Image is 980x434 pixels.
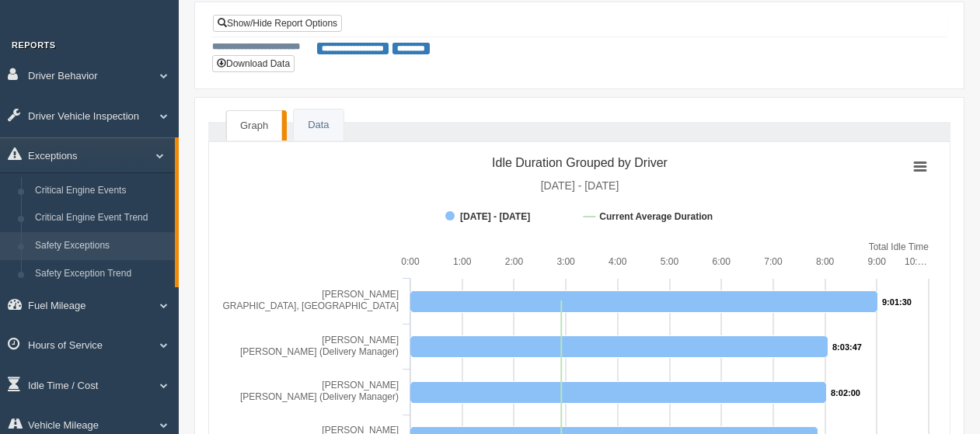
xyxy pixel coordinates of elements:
text: 8:00 [816,256,835,267]
tspan: 8:03:47 [832,342,862,352]
tspan: [PERSON_NAME] [322,335,399,345]
a: Graph [226,110,282,141]
tspan: [PERSON_NAME] [322,380,399,391]
a: Show/Hide Report Options [213,15,342,32]
tspan: 9:01:30 [882,297,912,307]
tspan: [DATE] - [DATE] [460,211,530,222]
a: Safety Exception Trend [28,260,175,288]
tspan: 8:02:00 [831,388,860,398]
tspan: Idle Duration Grouped by Driver [492,156,668,169]
tspan: Current Average Duration [599,211,713,222]
tspan: [PERSON_NAME] (Delivery Manager) [240,391,399,402]
text: 1:00 [453,256,472,267]
tspan: [PERSON_NAME] (Delivery Manager) [240,346,399,357]
text: 7:00 [764,256,783,267]
text: 5:00 [661,256,679,267]
text: 0:00 [401,256,420,267]
text: 9:00 [868,256,887,267]
button: Download Data [212,55,295,72]
a: Safety Exceptions [28,232,175,260]
text: 3:00 [556,256,575,267]
tspan: Total Idle Time [869,241,929,252]
tspan: [GEOGRAPHIC_DATA], [GEOGRAPHIC_DATA] [200,300,399,311]
text: 6:00 [713,256,731,267]
a: Critical Engine Event Trend [28,204,175,232]
a: Data [294,109,343,141]
text: 4:00 [609,256,627,267]
text: 2:00 [505,256,524,267]
tspan: 10:… [905,256,927,267]
a: Critical Engine Events [28,177,175,205]
tspan: [DATE] - [DATE] [541,179,619,192]
tspan: [PERSON_NAME] [322,289,399,300]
